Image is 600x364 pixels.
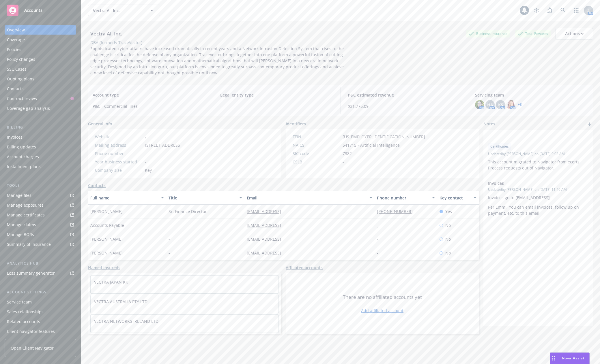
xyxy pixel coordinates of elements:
button: Key contact [437,191,479,205]
a: Manage files [5,191,76,200]
div: Account settings [5,289,76,295]
button: Email [244,191,375,205]
button: Phone number [375,191,437,205]
span: $31,775.09 [348,103,461,109]
a: Overview [5,25,76,35]
a: Switch app [571,5,582,16]
a: Installment plans [5,162,76,171]
span: Sr. Finance Director [169,208,207,214]
span: Vectra AI, Inc. [93,7,143,14]
a: Client navigator features [5,327,76,336]
div: Email [247,195,366,201]
a: add [586,121,593,128]
div: SSC Cases [7,65,27,74]
a: Sales relationships [5,307,76,316]
button: Nova Assist [550,352,590,364]
span: Legal entity type [220,92,334,98]
span: - [169,236,170,242]
span: Identifiers [286,121,306,127]
div: CSLB [293,159,340,165]
div: Phone number [377,195,429,201]
span: - [145,159,146,165]
span: Nova Assist [562,356,585,361]
a: Loss summary generator [5,269,76,278]
div: Overview [7,25,25,35]
button: Title [166,191,244,205]
a: Contract review [5,94,76,103]
div: Key contact [440,195,470,201]
a: Summary of insurance [5,240,76,249]
span: P&C - Commercial lines [93,103,206,109]
span: Open Client Navigator [11,345,54,351]
a: - [145,134,146,139]
div: Drag to move [550,353,557,364]
div: Tools [5,183,76,188]
a: Add affiliated account [361,308,403,314]
div: -CertificatesUpdatedby [PERSON_NAME] on [DATE] 9:03 AMThis account migrated to Navigator from ece... [483,130,593,176]
span: [PERSON_NAME] [90,236,123,242]
div: Client navigator features [7,327,55,336]
a: Stop snowing [531,5,542,16]
div: Loss summary generator [7,269,55,278]
span: Invoices [488,180,573,186]
span: [STREET_ADDRESS] [145,142,182,148]
div: Business Insurance [466,30,510,37]
div: FEIN [293,134,340,140]
div: Vectra AI, Inc. [88,30,125,37]
a: Account charges [5,152,76,161]
img: photo [475,100,484,109]
a: Coverage [5,35,76,44]
span: P&C estimated revenue [348,92,461,98]
span: Yes [445,208,452,214]
button: Actions [556,28,593,39]
span: [PERSON_NAME] [90,250,123,256]
span: HA [487,102,493,108]
a: Manage exposures [5,201,76,210]
button: Full name [88,191,166,205]
div: Actions [565,28,584,39]
div: DBA: (formerly TraceVector) [90,39,142,46]
a: Manage claims [5,220,76,229]
div: Manage claims [7,220,36,229]
span: - [220,103,334,109]
span: - [488,135,573,141]
div: Manage BORs [7,230,34,239]
span: No [445,222,451,228]
a: - [377,250,383,256]
span: There are no affiliated accounts yet [343,294,422,301]
span: - [343,159,344,165]
div: Phone number [95,150,143,156]
a: [PHONE_NUMBER] [377,209,417,214]
div: Quoting plans [7,74,34,84]
div: Service team [7,297,32,307]
span: No [445,236,451,242]
div: Mailing address [95,142,143,148]
a: VECTRA JAPAN KK [94,279,128,285]
span: Accounts [24,8,42,13]
div: Full name [90,195,158,201]
div: Year business started [95,159,143,165]
a: Manage BORs [5,230,76,239]
a: Accounts [5,2,76,18]
a: Named insureds [88,265,120,271]
a: Quoting plans [5,74,76,84]
span: - [169,250,170,256]
a: [EMAIL_ADDRESS] [247,250,286,256]
a: +3 [518,103,522,106]
div: Contract review [7,94,37,103]
a: Policy changes [5,55,76,64]
a: Invoices [5,133,76,142]
span: KS [498,102,503,108]
div: Invoices [7,133,23,142]
span: Sophisticated cyber-attacks have increased dramatically in recent years and a Network Intrusion D... [90,46,345,76]
div: Billing updates [7,142,36,152]
a: Affiliated accounts [286,265,323,271]
div: Coverage [7,35,25,44]
div: Manage files [7,191,31,200]
div: Policies [7,45,21,54]
a: [EMAIL_ADDRESS] [247,209,286,214]
button: Vectra AI, Inc. [88,5,160,16]
a: Search [557,5,569,16]
a: Service team [5,297,76,307]
span: Account type [93,92,206,98]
